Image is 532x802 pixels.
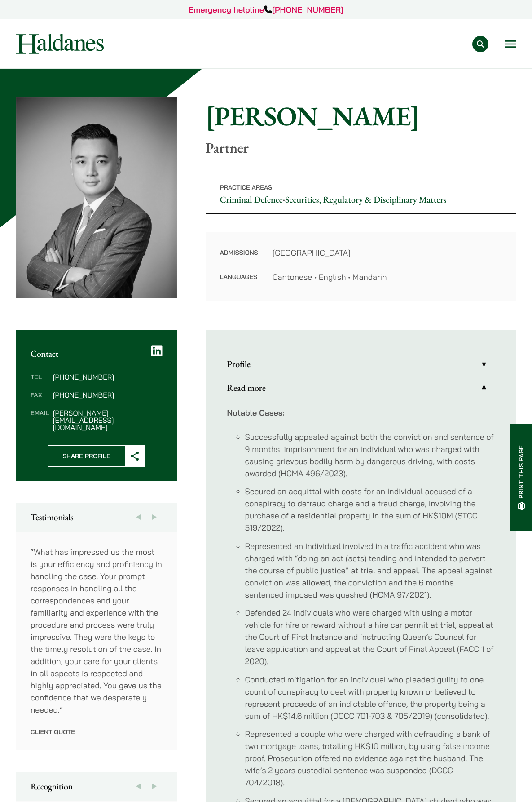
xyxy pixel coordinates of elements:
dt: Tel [31,373,49,391]
h1: [PERSON_NAME] [206,100,516,132]
dt: Admissions [220,247,258,271]
li: Successfully appealed against both the conviction and sentence of 9 months’ imprisonment for an i... [245,431,494,479]
dd: [GEOGRAPHIC_DATA] [273,247,501,259]
li: Conducted mitigation for an individual who pleaded guilty to one count of conspiracy to deal with... [245,674,494,722]
a: LinkedIn [151,345,163,357]
p: Client Quote [31,728,163,736]
li: Defended 24 individuals who were charged with using a motor vehicle for hire or reward without a ... [245,607,494,667]
dd: [PHONE_NUMBER] [53,391,162,399]
p: Partner [206,139,516,156]
dt: Fax [31,391,49,409]
button: Next [146,772,163,801]
li: Represented an individual involved in a traffic accident who was charged with “doing an act (acts... [245,540,494,601]
h2: Testimonials [31,512,163,523]
img: Logo of Haldanes [16,34,104,54]
span: Share Profile [48,446,125,466]
dt: Languages [220,271,258,283]
button: Share Profile [48,445,145,467]
h2: Contact [31,348,163,359]
button: Next [146,503,163,532]
button: Open menu [505,40,516,48]
button: Previous [130,772,146,801]
span: Practice Areas [220,183,273,191]
a: Criminal Defence [220,194,283,205]
a: Securities, Regulatory & Disciplinary Matters [285,194,446,205]
strong: Notable Cases: [227,408,285,418]
a: Emergency helpline[PHONE_NUMBER] [189,4,343,15]
dd: Cantonese • English • Mandarin [273,271,501,283]
p: “What has impressed us the most is your efficiency and proficiency in handling the case. Your pro... [31,546,163,716]
dd: [PHONE_NUMBER] [53,373,162,381]
dt: Email [31,409,49,431]
dd: [PERSON_NAME][EMAIL_ADDRESS][DOMAIN_NAME] [53,409,162,431]
button: Search [472,36,488,52]
button: Previous [130,503,146,532]
a: Read more [227,376,494,399]
li: Represented a couple who were charged with defrauding a bank of two mortgage loans, totalling HK$... [245,728,494,789]
a: Profile [227,352,494,376]
li: Secured an acquittal with costs for an individual accused of a conspiracy to defraud charge and a... [245,485,494,534]
p: • [206,173,516,214]
h2: Recognition [31,781,163,792]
